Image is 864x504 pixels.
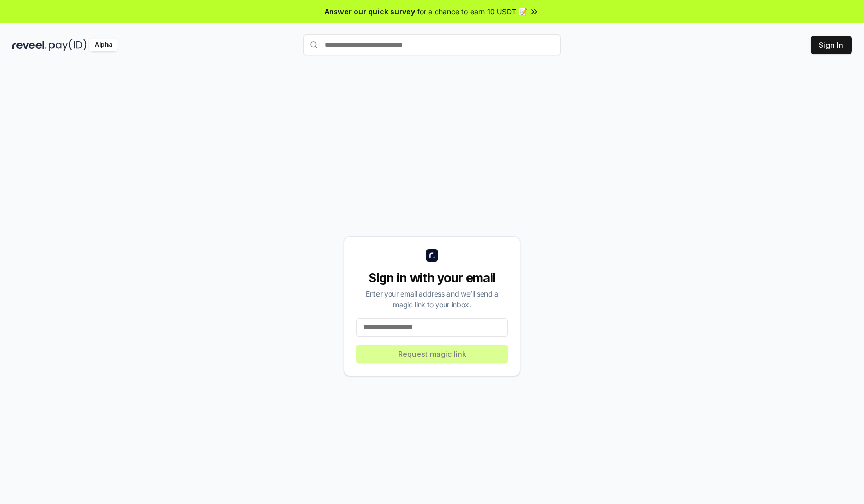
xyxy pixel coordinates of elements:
[426,249,438,262] img: logo_small
[325,6,415,17] span: Answer our quick survey
[89,39,118,51] div: Alpha
[811,36,852,54] button: Sign In
[356,270,508,286] div: Sign in with your email
[356,288,508,310] div: Enter your email address and we’ll send a magic link to your inbox.
[12,39,47,51] img: reveel_dark
[417,6,527,17] span: for a chance to earn 10 USDT 📝
[49,39,87,51] img: pay_id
